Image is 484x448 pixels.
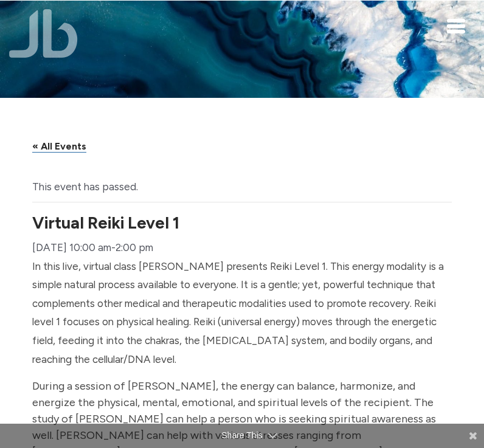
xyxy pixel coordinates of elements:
button: Toggle navigation [448,18,466,33]
a: « All Events [32,140,86,153]
img: Jamie Butler. The Everyday Medium [9,9,78,58]
h1: Virtual Reiki Level 1 [32,215,452,231]
li: This event has passed. [32,180,452,195]
span: 2:00 pm [116,241,153,253]
span: [DATE] 10:00 am [32,241,111,253]
div: - [32,238,153,257]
